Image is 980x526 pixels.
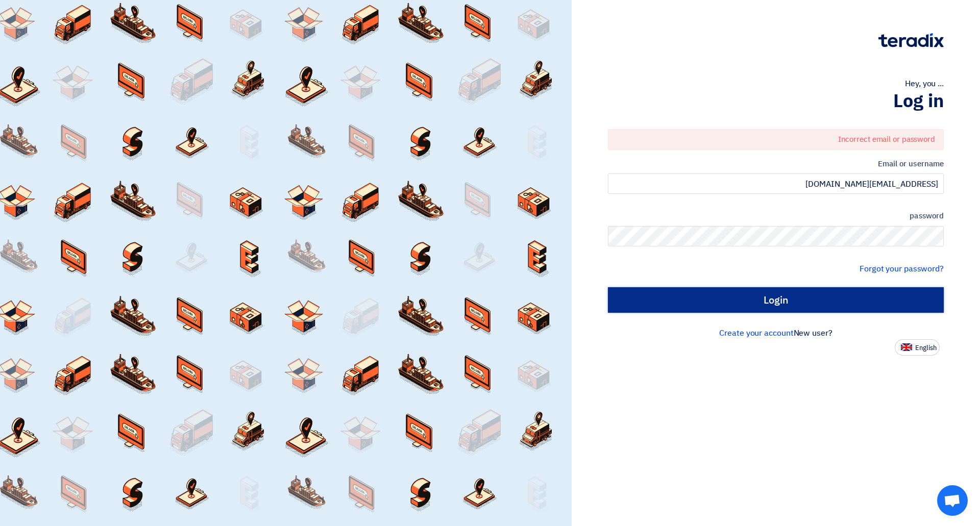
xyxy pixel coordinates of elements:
[910,210,944,221] font: password
[719,327,793,339] a: Create your account
[878,33,944,47] img: Teradix logo
[878,158,944,169] font: Email or username
[893,87,944,115] font: Log in
[937,485,968,516] a: Open chat
[608,173,944,194] input: Enter your work email or username...
[901,343,912,351] img: en-US.png
[838,134,935,145] font: Incorrect email or password
[895,339,940,356] button: English
[608,287,944,313] input: Login
[915,343,937,353] font: English
[860,263,944,275] a: Forgot your password?
[905,78,944,90] font: Hey, you ...
[794,327,832,339] font: New user?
